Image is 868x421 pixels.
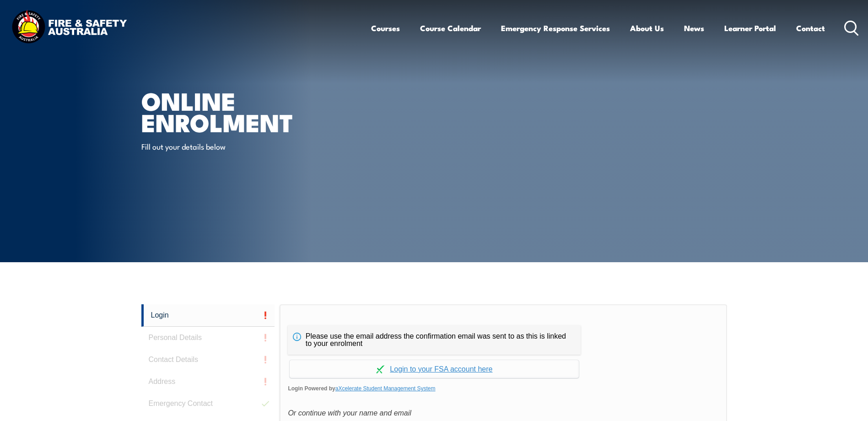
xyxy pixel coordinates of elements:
a: Contact [796,16,825,40]
a: Emergency Response Services [501,16,610,40]
div: Please use the email address the confirmation email was sent to as this is linked to your enrolment [288,325,581,355]
a: News [684,16,704,40]
a: About Us [630,16,664,40]
a: Login [141,304,275,327]
a: Course Calendar [420,16,481,40]
span: Login Powered by [288,382,718,395]
img: Log in withaxcelerate [376,365,384,373]
a: aXcelerate Student Management System [335,385,436,392]
div: Or continue with your name and email [288,406,718,420]
h1: Online Enrolment [141,90,367,132]
a: Learner Portal [724,16,776,40]
p: Fill out your details below [141,141,308,151]
a: Courses [371,16,400,40]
